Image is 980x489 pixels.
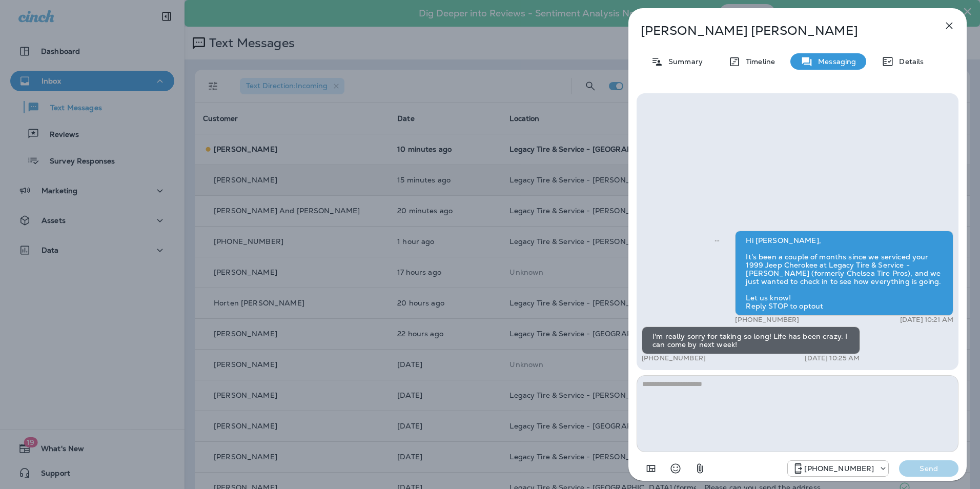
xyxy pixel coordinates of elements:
p: Messaging [813,57,856,66]
div: I'm really sorry for taking so long! Life has been crazy. I can come by next week! [642,327,860,354]
p: [PERSON_NAME] [PERSON_NAME] [641,24,921,38]
p: [PHONE_NUMBER] [804,464,874,473]
p: [PHONE_NUMBER] [642,354,706,362]
button: Add in a premade template [641,458,661,479]
span: Sent [714,235,720,244]
div: Hi [PERSON_NAME], It’s been a couple of months since we serviced your 1999 Jeep Cherokee at Legac... [735,231,953,316]
div: +1 (205) 606-2088 [788,462,888,475]
button: Select an emoji [665,458,686,479]
p: [DATE] 10:21 AM [900,316,953,324]
p: Timeline [741,57,775,66]
p: Summary [663,57,703,66]
p: Details [894,57,924,66]
p: [PHONE_NUMBER] [735,316,799,324]
p: [DATE] 10:25 AM [805,354,860,362]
